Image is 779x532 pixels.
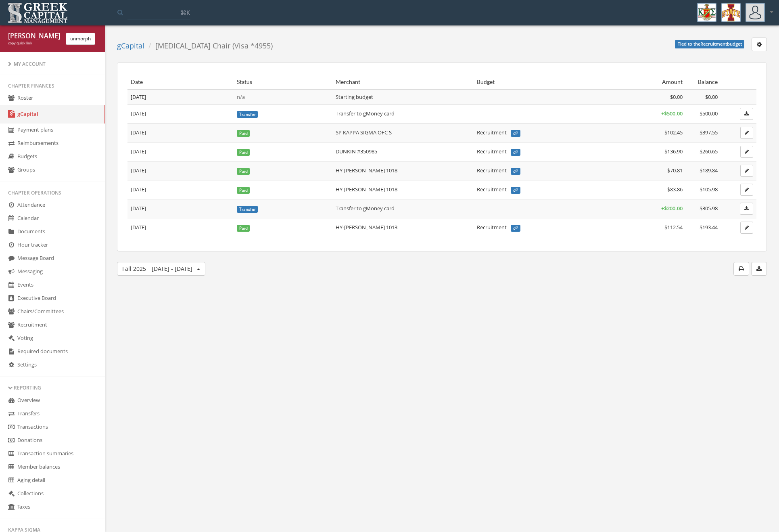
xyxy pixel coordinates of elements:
[336,78,470,86] div: Merchant
[332,90,474,104] td: Starting budget
[237,225,250,232] span: Paid
[474,180,580,199] td: Recruitment
[667,186,683,193] span: $83.86
[664,148,683,155] span: $136.90
[661,205,683,212] span: + $200.00
[664,129,683,136] span: $102.45
[131,167,146,174] span: [DATE]
[700,205,718,212] span: $305.98
[675,40,745,48] span: Tied to the Recruitment budget
[332,161,474,180] td: HY-[PERSON_NAME] 1018
[700,186,718,193] span: $105.98
[131,205,146,212] span: [DATE]
[700,110,718,117] span: $500.00
[237,206,258,213] span: Transfer
[234,90,332,104] td: n/a
[700,148,718,155] span: $260.65
[477,78,576,86] div: Budget
[237,130,250,137] span: Paid
[237,78,329,86] div: Status
[474,161,580,180] td: Recruitment
[705,93,718,101] span: $0.00
[583,78,683,86] div: Amount
[237,168,250,175] span: Paid
[131,224,146,231] span: [DATE]
[667,167,683,174] span: $70.81
[131,93,146,101] span: [DATE]
[8,384,97,391] div: Reporting
[131,110,146,117] span: [DATE]
[237,111,258,118] span: Transfer
[131,78,230,86] div: Date
[664,224,683,231] span: $112.54
[661,110,683,117] span: + $500.00
[152,265,192,272] span: [DATE] - [DATE]
[122,265,192,272] span: Fall 2025
[700,129,718,136] span: $397.55
[474,142,580,161] td: Recruitment
[117,262,205,276] button: Fall 2025[DATE] - [DATE]
[332,104,474,123] td: Transfer to gMoney card
[332,180,474,199] td: HY-[PERSON_NAME] 1018
[474,123,580,142] td: Recruitment
[332,142,474,161] td: DUNKIN #350985
[144,41,273,51] li: [MEDICAL_DATA] Chair (Visa *4955)
[8,31,60,41] div: [PERSON_NAME] [PERSON_NAME]
[131,129,146,136] span: [DATE]
[131,148,146,155] span: [DATE]
[332,218,474,237] td: HY-[PERSON_NAME] 1013
[66,33,95,45] button: unmorph
[700,167,718,174] span: $189.84
[237,149,250,156] span: Paid
[332,199,474,218] td: Transfer to gMoney card
[332,123,474,142] td: SP KAPPA SIGMA OFC S
[670,93,683,101] span: $0.00
[117,41,144,50] a: gCapital
[689,78,718,86] div: Balance
[8,61,97,67] div: My Account
[700,224,718,231] span: $193.44
[8,41,60,46] div: copy quick link
[180,8,190,17] span: ⌘K
[474,218,580,237] td: Recruitment
[131,186,146,193] span: [DATE]
[237,187,250,194] span: Paid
